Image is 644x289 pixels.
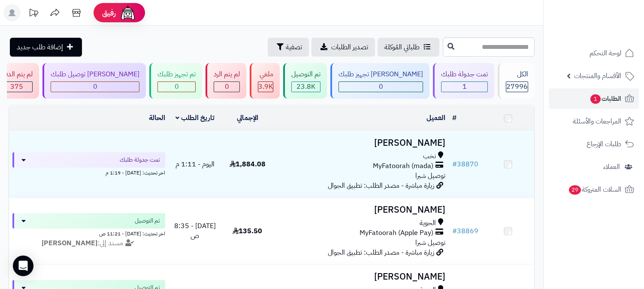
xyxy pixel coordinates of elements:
a: السلات المتروكة29 [549,179,639,200]
a: إضافة طلب جديد [10,38,82,57]
span: 375 [10,81,23,92]
a: طلبات الإرجاع [549,134,639,154]
button: تصفية [268,38,309,57]
img: logo-2.png [586,23,636,41]
a: تمت جدولة طلبك 1 [431,63,496,99]
a: الكل27996 [496,63,536,99]
div: تمت جدولة طلبك [441,69,488,79]
div: ملغي [258,69,273,79]
strong: [PERSON_NAME] [42,238,97,248]
span: الحوية [420,218,436,228]
div: 1 [441,82,487,92]
span: # [452,159,457,169]
span: رفيق [102,8,116,18]
span: 0 [225,81,229,92]
a: #38870 [452,159,478,169]
a: # [452,113,457,123]
a: لوحة التحكم [549,43,639,63]
span: 29 [569,185,581,195]
span: 1 [463,81,467,92]
h3: [PERSON_NAME] [277,272,445,282]
img: ai-face.png [119,4,136,21]
span: 0 [379,81,383,92]
span: إضافة طلب جديد [17,42,63,52]
span: زيارة مباشرة - مصدر الطلب: تطبيق الجوال [328,181,434,191]
a: العميل [426,113,445,123]
a: تم التوصيل 23.8K [281,63,329,99]
span: MyFatoorah (mada) [373,161,433,171]
div: [PERSON_NAME] تجهيز طلبك [339,69,423,79]
span: 27996 [506,81,528,92]
div: 0 [51,82,139,92]
a: الحالة [149,113,165,123]
a: تحديثات المنصة [23,4,44,24]
a: #38869 [452,226,478,236]
span: 1,884.08 [230,159,266,169]
div: 375 [1,82,32,92]
span: توصيل شبرا [415,171,445,181]
span: 135.50 [233,226,262,236]
div: لم يتم الرد [214,69,240,79]
a: ملغي 3.9K [248,63,281,99]
span: طلبات الإرجاع [587,138,621,150]
a: المراجعات والأسئلة [549,111,639,132]
div: لم يتم الدفع [1,69,33,79]
span: الأقسام والمنتجات [574,70,621,82]
span: 23.8K [296,81,315,92]
div: 0 [339,82,423,92]
h3: [PERSON_NAME] [277,205,445,215]
a: [PERSON_NAME] تجهيز طلبك 0 [329,63,431,99]
div: مسند إلى: [6,238,172,248]
div: 0 [158,82,195,92]
span: نخب [423,151,436,161]
span: الطلبات [590,93,621,105]
span: العملاء [603,161,620,173]
span: 0 [93,81,97,92]
span: MyFatoorah (Apple Pay) [360,228,433,238]
div: اخر تحديث: [DATE] - 11:21 ص [12,229,165,238]
span: تمت جدولة طلبك [120,156,160,164]
div: 3855 [258,82,273,92]
div: 0 [214,82,239,92]
span: تصفية [286,42,302,52]
a: الطلبات1 [549,88,639,109]
span: [DATE] - 8:35 ص [174,221,216,241]
a: تم تجهيز طلبك 0 [148,63,204,99]
h3: [PERSON_NAME] [277,138,445,148]
span: توصيل شبرا [415,238,445,248]
span: زيارة مباشرة - مصدر الطلب: تطبيق الجوال [328,247,434,258]
span: اليوم - 1:11 م [175,159,215,169]
a: [PERSON_NAME] توصيل طلبك 0 [41,63,148,99]
span: 1 [590,94,601,104]
a: تصدير الطلبات [311,38,375,57]
div: اخر تحديث: [DATE] - 1:19 م [12,168,165,177]
span: 0 [175,81,179,92]
a: العملاء [549,157,639,177]
div: 23765 [292,82,320,92]
span: تم التوصيل [135,217,160,225]
span: طلباتي المُوكلة [384,42,420,52]
span: لوحة التحكم [590,47,621,59]
a: لم يتم الرد 0 [204,63,248,99]
div: [PERSON_NAME] توصيل طلبك [51,69,139,79]
span: المراجعات والأسئلة [573,115,621,127]
span: تصدير الطلبات [331,42,368,52]
a: الإجمالي [237,113,258,123]
div: تم التوصيل [291,69,320,79]
div: تم تجهيز طلبك [157,69,196,79]
div: Open Intercom Messenger [13,256,33,276]
span: 3.9K [258,81,273,92]
span: السلات المتروكة [568,184,621,196]
a: طلباتي المُوكلة [378,38,439,57]
span: # [452,226,457,236]
div: الكل [506,69,528,79]
a: تاريخ الطلب [175,113,215,123]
